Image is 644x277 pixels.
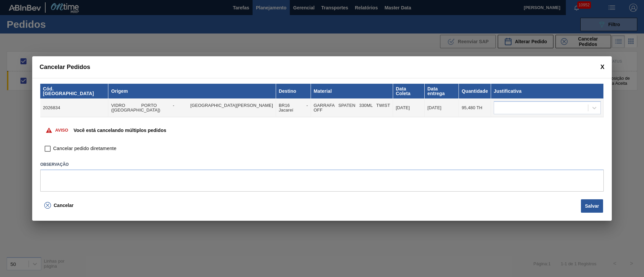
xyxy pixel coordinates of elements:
[108,98,276,117] td: VIDRO PORTO - [GEOGRAPHIC_DATA][PERSON_NAME] ([GEOGRAPHIC_DATA])
[425,98,459,117] td: [DATE]
[276,98,311,117] td: BR16 - Jacareí
[311,98,393,117] td: GARRAFA SPATEN 330ML TWIST OFF
[55,128,68,133] p: Aviso
[108,84,276,98] th: Origem
[459,98,491,117] td: 95,480 TH
[311,84,393,98] th: Material
[491,84,604,98] th: Justificativa
[53,145,116,152] span: Cancelar pedido diretamente
[40,84,108,98] th: Cód. [GEOGRAPHIC_DATA]
[40,64,90,71] span: Cancelar Pedidos
[40,98,108,117] td: 2026834
[276,84,311,98] th: Destino
[393,98,425,117] td: [DATE]
[425,84,459,98] th: Data entrega
[40,199,77,212] button: Cancelar
[459,84,491,98] th: Quantidade
[581,199,603,213] button: Salvar
[73,128,166,133] p: Você está cancelando múltiplos pedidos
[54,203,73,208] span: Cancelar
[40,160,604,169] label: Observação
[393,84,425,98] th: Data Coleta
